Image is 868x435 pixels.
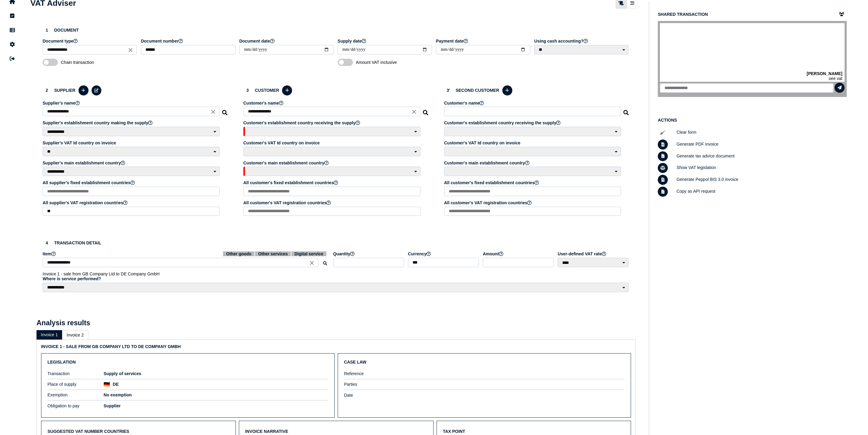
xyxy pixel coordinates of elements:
[43,140,221,145] label: Supplier's VAT Id country on invoice
[43,239,629,247] h3: Transaction detail
[658,187,668,197] button: Copy data as API request body to clipboard
[243,120,421,125] label: Customer's establishment country receiving the supply
[43,161,221,165] label: Supplier's main establishment country
[210,109,217,115] i: Close
[320,258,330,268] button: Search for an item by HS code or use natural language description
[43,86,51,95] div: 2
[623,108,629,113] i: Search a customer in the database
[43,200,221,205] label: All supplier's VAT registration countries
[829,76,842,81] span: see vat
[675,139,847,150] div: Generate PDF invoice
[658,21,847,97] app-chat-window: Shared transaction chat
[43,251,330,256] label: Item
[436,39,531,43] label: Payment date
[675,186,847,198] div: Copy as API request
[837,9,847,19] button: Toggle chat
[444,140,622,145] label: Customer's VAT Id country on invoice
[104,392,328,397] h5: No exemption
[658,12,708,17] h1: Shared transaction
[6,9,19,22] button: Tasks
[47,371,104,376] label: Transaction
[444,161,622,165] label: Customer's main establishment country
[344,360,625,364] h3: Case law
[675,150,847,162] div: Generate tax advice document
[502,85,512,95] button: Add a new thirdpary to the database
[43,276,629,281] label: Where is service performed?
[309,260,315,266] i: Close
[255,251,291,256] span: Other services
[243,101,421,105] label: Customer's name
[113,382,119,387] h5: DE
[43,85,228,96] h3: Supplier
[43,101,221,105] label: Supplier's name
[47,360,328,364] h3: Legislation
[444,120,622,125] label: Customer's establishment country receiving the supply
[43,120,221,125] label: Supplier's establishment country making the supply
[243,86,252,95] div: 3
[37,319,90,327] h2: Analysis results
[243,200,421,205] label: All customer's VAT registration countries
[223,251,254,256] span: Other goods
[356,60,420,65] span: Amount VAT inclusive
[558,251,629,256] label: User-defined VAT rate
[282,85,292,95] button: Add a new customer to the database
[141,39,236,43] label: Document number
[104,382,110,387] img: de.png
[444,180,622,185] label: All customer's fixed establishment countries
[104,371,328,376] h5: Supply of services
[408,251,480,256] label: Currency
[444,85,630,96] h3: second customer
[807,71,842,76] label: [PERSON_NAME]
[43,39,138,43] label: Document type
[43,26,629,34] h3: Document
[658,140,668,150] button: Generate pdf
[222,108,228,113] i: Search for a dummy seller
[344,393,400,398] label: Date
[444,101,622,105] label: Customer's name
[43,39,138,59] app-field: Select a document type
[291,251,326,256] span: Digital service
[243,161,421,165] label: Customer's main establishment country
[675,174,847,186] div: Generate Peppol BIS 3.0 invoice
[78,85,89,95] button: Add a new supplier to the database
[127,47,134,53] i: Close
[43,271,159,276] span: Invoice 1 - sale from GB Company Ltd to DE Company GmbH
[92,85,102,95] button: Edit selected supplier in the database
[333,251,405,256] label: Quantity
[344,382,400,387] label: Parties
[658,118,847,123] h1: Actions
[43,239,51,247] div: 4
[411,109,417,115] i: Close
[43,180,221,185] label: All supplier's fixed establishment countries
[47,382,104,387] label: Place of supply
[243,85,429,96] h3: Customer
[344,371,400,376] label: Reference
[658,151,668,161] button: Generate tax advice document
[6,38,19,51] button: Manage settings
[444,86,453,95] div: 3'
[243,140,421,145] label: Customer's VAT Id country on invoice
[444,200,622,205] label: All customer's VAT registration countries
[423,108,429,113] i: Search for a dummy customer
[104,403,328,408] h5: Supplier
[37,78,234,226] section: Define the seller
[47,392,104,397] label: Exemption
[483,251,555,256] label: Amount
[6,52,19,65] button: Sign out
[41,344,335,349] h3: Invoice 1 - sale from GB Company Ltd to DE Company GmbH
[6,24,19,36] button: Data manager
[61,60,125,65] span: Chain transaction
[243,180,421,185] label: All customer's fixed establishment countries
[658,163,668,173] button: Show VAT legislation
[37,233,636,302] section: Define the item, and answer additional questions
[534,39,629,43] label: Using cash accounting?
[43,26,51,34] div: 1
[675,162,847,174] div: Show VAT legislation
[62,330,88,340] li: Invoice 2
[37,330,62,340] li: Invoice 1
[338,39,433,43] label: Supply date
[239,39,334,43] label: Document date
[47,403,104,408] label: Obligation to pay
